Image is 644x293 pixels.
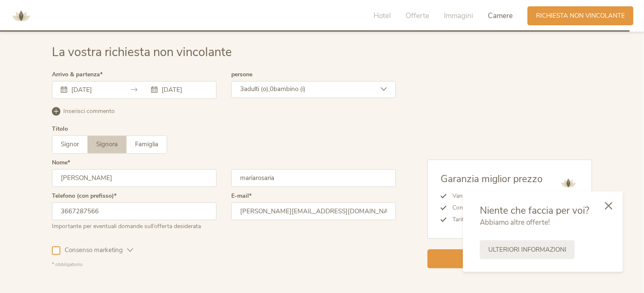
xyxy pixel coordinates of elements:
input: Arrivo [69,86,117,94]
a: Ulteriori informazioni [480,240,575,259]
label: Telefono (con prefisso) [52,193,116,199]
span: La vostra richiesta non vincolante [52,44,232,60]
span: bambino (i) [273,85,306,93]
span: Garanzia miglior prezzo [441,172,543,185]
span: Niente che faccia per voi? [480,204,589,217]
span: Famiglia [135,140,158,148]
div: * obbligatorio [52,261,396,268]
img: AMONTI & LUNARIS Wellnessresort [558,172,579,194]
span: Immagini [444,11,473,21]
input: Cognome [231,169,396,187]
span: 0 [270,85,273,93]
input: Nome [52,169,216,187]
span: Signora [96,140,118,148]
div: Titolo [52,126,68,132]
span: Ulteriori informazioni [488,245,566,254]
input: Telefono (con prefisso) [52,202,216,220]
input: Partenza [160,86,208,94]
label: persone [231,72,252,78]
a: AMONTI & LUNARIS Wellnessresort [8,13,34,19]
span: Abbiamo altre offerte! [480,218,550,227]
input: E-mail [231,202,396,220]
img: AMONTI & LUNARIS Wellnessresort [8,3,34,29]
li: Consulenza personalizzata [446,202,544,214]
label: E-mail [231,193,252,199]
span: Camere [488,11,513,21]
span: Consenso marketing [60,246,127,255]
span: Signor [61,140,79,148]
span: Hotel [373,11,391,21]
span: Richiesta non vincolante [536,11,625,20]
label: Arrivo & partenza [52,72,103,78]
span: adulti (o), [244,85,270,93]
li: Vantaggio per prenotazione diretta [446,190,544,202]
div: Importante per eventuali domande sull’offerta desiderata [52,220,216,231]
span: 3 [240,85,244,93]
span: Inserisci commento [63,107,115,116]
label: Nome [52,160,70,166]
span: Offerte [406,11,429,21]
li: Tariffe vantaggiose [446,214,544,226]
